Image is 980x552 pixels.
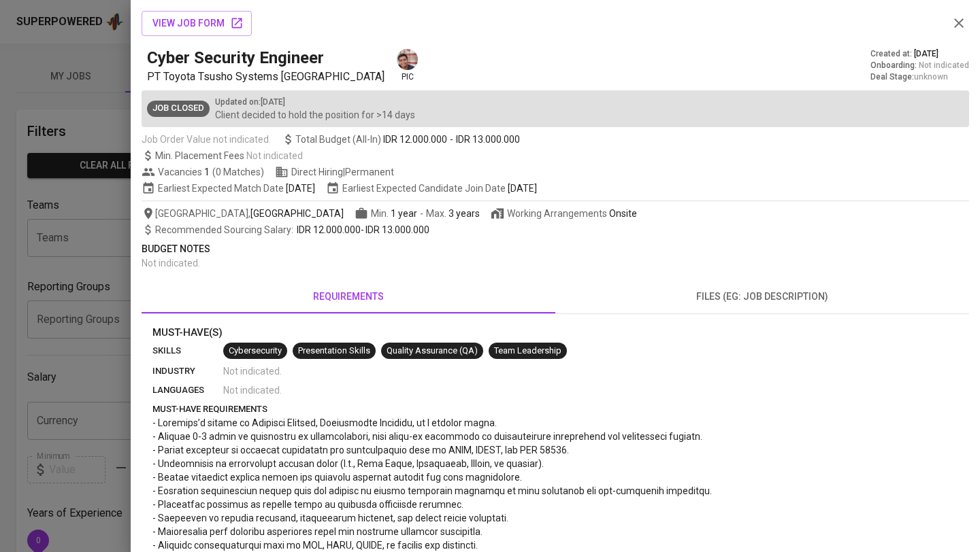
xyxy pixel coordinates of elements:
[456,133,520,146] span: IDR 13.000.000
[223,383,282,397] span: Not indicated .
[489,345,567,358] span: Team Leadership
[275,165,394,179] span: Direct Hiring | Permanent
[563,288,961,305] span: files (eg: job description)
[870,48,969,60] div: Created at :
[155,150,303,161] span: Min. Placement Fees
[448,208,480,219] span: 3 years
[450,133,453,146] span: -
[870,71,969,83] div: Deal Stage :
[142,182,315,195] span: Earliest Expected Match Date
[202,165,210,179] span: 1
[426,208,480,219] span: Max.
[142,242,969,256] p: Budget Notes
[152,344,223,358] p: skills
[381,345,483,358] span: Quality Assurance (QA)
[286,182,315,195] span: [DATE]
[250,207,344,220] span: [GEOGRAPHIC_DATA]
[326,182,537,195] span: Earliest Expected Candidate Join Date
[365,224,429,235] span: IDR 13.000.000
[147,102,210,115] span: Job Closed
[152,325,958,341] p: Must-Have(s)
[371,208,417,219] span: Min.
[152,383,223,397] p: languages
[297,224,361,235] span: IDR 12.000.000
[397,49,418,70] img: johanes@glints.com
[223,364,282,378] span: Not indicated .
[142,165,264,179] span: Vacancies ( 0 Matches )
[152,402,958,416] p: must-have requirements
[142,11,252,36] button: view job form
[914,72,948,82] span: unknown
[870,60,969,71] div: Onboarding :
[420,207,423,220] span: -
[919,60,969,71] span: Not indicated
[491,207,637,220] span: Working Arrangements
[142,207,344,220] span: [GEOGRAPHIC_DATA] ,
[147,70,385,83] span: PT Toyota Tsusho Systems [GEOGRAPHIC_DATA]
[609,207,637,220] div: Onsite
[282,133,520,146] span: Total Budget (All-In)
[152,15,241,32] span: view job form
[383,133,447,146] span: IDR 12.000.000
[142,258,200,269] span: Not indicated .
[215,96,415,108] p: Updated on : [DATE]
[293,345,376,358] span: Presentation Skills
[246,150,303,161] span: Not indicated
[508,182,537,195] span: [DATE]
[914,48,938,60] span: [DATE]
[152,364,223,378] p: industry
[147,47,324,69] h5: Cyber Security Engineer
[155,223,429,237] span: -
[395,48,419,83] div: pic
[150,288,547,305] span: requirements
[215,108,415,122] p: Client decided to hold the position for >14 days
[391,208,417,219] span: 1 year
[223,345,287,358] span: Cybersecurity
[155,224,295,235] span: Recommended Sourcing Salary :
[142,133,271,146] span: Job Order Value not indicated.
